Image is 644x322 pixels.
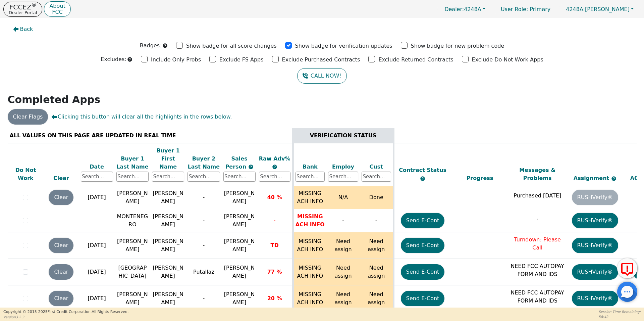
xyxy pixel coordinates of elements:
input: Search... [152,172,184,182]
td: [DATE] [79,232,115,259]
p: Exclude Returned Contracts [378,56,453,64]
button: FCCEZ®Dealer Portal [3,2,42,17]
div: ALL VALUES ON THIS PAGE ARE UPDATED IN REAL TIME [10,132,290,140]
p: Badges: [140,42,162,50]
button: Clear [49,291,73,306]
p: About [49,3,65,9]
input: Search... [328,172,358,182]
td: [PERSON_NAME] [115,285,150,312]
span: TD [271,242,279,248]
td: [PERSON_NAME] [150,186,186,209]
button: Clear [49,264,73,280]
button: Send E-Cont [401,238,445,253]
span: [PERSON_NAME] [224,238,255,252]
td: Need assign [326,285,360,312]
button: Send E-Cont [401,291,445,306]
span: 4248A: [566,6,585,12]
td: MONTENEGRO [115,209,150,232]
td: [DATE] [79,285,115,312]
div: Do Not Work [10,166,42,182]
button: Report Error to FCC [617,258,637,278]
span: 4248A [444,6,481,12]
div: Employ [328,163,358,171]
div: VERIFICATION STATUS [296,132,391,140]
p: Turndown: Please Call [510,236,565,252]
button: RUSHVerify® [572,291,618,306]
div: Messages & Problems [510,166,565,182]
button: Dealer:4248A [437,4,492,14]
td: [PERSON_NAME] [150,285,186,312]
input: Search... [187,172,220,182]
p: Copyright © 2015- 2025 First Credit Corporation. [3,309,128,315]
td: [GEOGRAPHIC_DATA] [115,259,150,285]
input: Search... [81,172,113,182]
td: [DATE] [79,259,115,285]
span: [PERSON_NAME] [566,6,630,12]
p: - [510,215,565,223]
button: RUSHVerify® [572,213,618,228]
td: Need assign [326,259,360,285]
p: Purchased [DATE] [510,192,565,200]
input: Search... [362,172,391,182]
div: Buyer 2 Last Name [187,155,220,171]
p: Primary [494,3,557,16]
input: Search... [296,172,325,182]
td: - [326,209,360,232]
p: Exclude FS Apps [219,56,264,64]
span: Sales Person [225,155,248,170]
p: Excludes: [101,55,126,63]
span: Back [20,25,33,33]
a: 4248A:[PERSON_NAME] [559,4,641,14]
td: [DATE] [79,186,115,209]
td: MISSING ACH INFO [293,232,326,259]
span: 20 % [267,295,282,302]
button: Clear [49,238,73,253]
a: User Role: Primary [494,3,557,16]
td: - [186,285,221,312]
p: FCCEZ [9,4,37,10]
td: Need assign [326,232,360,259]
td: [PERSON_NAME] [115,232,150,259]
span: User Role : [501,6,528,12]
p: Show badge for verification updates [295,42,392,50]
td: MISSING ACH INFO [293,285,326,312]
span: [PERSON_NAME] [224,213,255,228]
div: Buyer 1 First Name [152,147,184,171]
p: NEED FCC AUTOPAY FORM AND IDS [510,289,565,305]
span: [PERSON_NAME] [224,190,255,204]
span: Raw Adv% [259,155,290,162]
input: Search... [223,172,256,182]
p: Show badge for new problem code [411,42,504,50]
input: Search... [116,172,149,182]
strong: Completed Apps [8,94,101,105]
button: AboutFCC [44,1,70,17]
td: - [360,209,393,232]
span: All Rights Reserved. [92,310,128,314]
button: Send E-Cont [401,264,445,280]
button: RUSHVerify® [572,238,618,253]
td: N/A [326,186,360,209]
td: [PERSON_NAME] [150,232,186,259]
span: [PERSON_NAME] [224,265,255,279]
td: [PERSON_NAME] [115,186,150,209]
input: Search... [259,172,290,182]
td: MISSING ACH INFO [293,209,326,232]
button: CALL NOW! [297,68,346,84]
div: Progress [453,174,507,182]
span: Dealer: [444,6,464,12]
span: Assignment [574,175,611,181]
td: - [186,232,221,259]
td: MISSING ACH INFO [293,186,326,209]
p: Show badge for all score changes [186,42,277,50]
button: Clear Flags [8,109,48,125]
span: Clicking this button will clear all the highlights in the rows below. [51,113,232,121]
div: Buyer 1 Last Name [116,155,149,171]
button: Send E-Cont [401,213,445,228]
p: 58:42 [599,314,641,319]
button: RUSHVerify® [572,264,618,280]
span: [PERSON_NAME] [224,291,255,306]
